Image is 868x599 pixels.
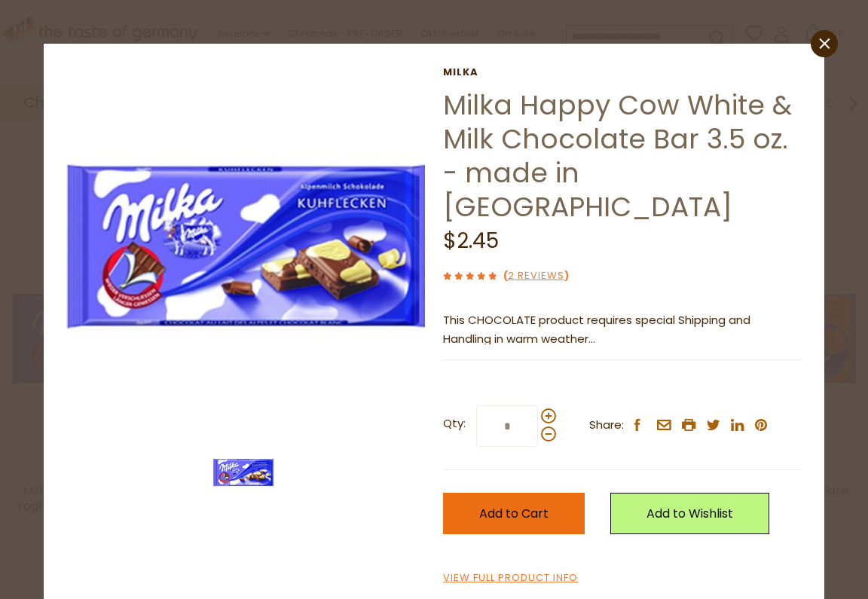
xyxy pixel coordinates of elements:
[443,414,466,433] strong: Qty:
[610,493,769,534] a: Add to Wishlist
[508,268,564,284] a: 2 Reviews
[589,416,624,435] span: Share:
[443,570,578,586] a: View Full Product Info
[213,442,274,503] img: Milka Happy Cow White & Milk Chocolate Bar
[443,66,802,78] a: Milka
[443,311,802,349] p: This CHOCOLATE product requires special Shipping and Handling in warm weather
[443,226,499,255] span: $2.45
[443,493,585,534] button: Add to Cart
[443,86,792,226] a: Milka Happy Cow White & Milk Chocolate Bar 3.5 oz. - made in [GEOGRAPHIC_DATA]
[503,268,569,283] span: ( )
[476,405,538,447] input: Qty:
[479,505,549,522] span: Add to Cart
[66,66,425,425] img: Milka Happy Cow White & Milk Chocolate Bar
